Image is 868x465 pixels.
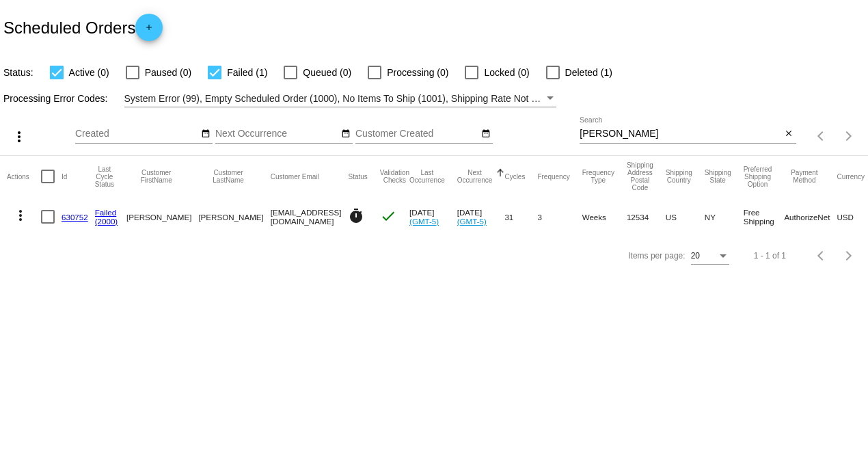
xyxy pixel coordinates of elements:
[215,129,338,139] input: Next Occurrence
[691,251,700,261] span: 20
[7,156,41,197] mat-header-cell: Actions
[198,169,258,184] button: Change sorting for CustomerLastName
[348,172,367,181] button: Change sorting for Status
[62,172,67,181] button: Change sorting for Id
[666,197,705,237] mat-cell: US
[627,161,653,191] button: Change sorting for ShippingPostcode
[705,169,731,184] button: Change sorting for ShippingState
[3,93,108,104] span: Processing Error Codes:
[835,242,863,269] button: Next page
[141,23,157,39] mat-icon: add
[409,197,457,237] mat-cell: [DATE]
[341,129,351,139] mat-icon: date_range
[537,172,569,181] button: Change sorting for Frequency
[565,64,612,81] span: Deleted (1)
[457,197,505,237] mat-cell: [DATE]
[754,251,786,261] div: 1 - 1 of 1
[409,217,439,226] a: (GMT-5)
[3,14,163,41] h2: Scheduled Orders
[504,172,525,181] button: Change sorting for Cycles
[198,197,270,237] mat-cell: [PERSON_NAME]
[409,169,445,184] button: Change sorting for LastOccurrenceUtc
[380,208,396,224] mat-icon: check
[75,129,198,139] input: Created
[303,64,351,81] span: Queued (0)
[227,64,267,81] span: Failed (1)
[627,197,666,237] mat-cell: 12534
[691,252,729,261] mat-select: Items per page:
[784,129,794,139] mat-icon: close
[835,122,863,150] button: Next page
[504,197,537,237] mat-cell: 31
[62,213,88,222] a: 630752
[124,90,557,107] mat-select: Filter by Processing Error Codes
[145,64,191,81] span: Paused (0)
[784,197,837,237] mat-cell: AuthorizeNet
[457,169,493,184] button: Change sorting for NextOccurrenceUtc
[95,217,118,226] a: (2000)
[11,129,27,145] mat-icon: more_vert
[808,122,835,150] button: Previous page
[628,251,685,261] div: Items per page:
[69,64,109,81] span: Active (0)
[380,156,409,197] mat-header-cell: Validation Checks
[744,197,785,237] mat-cell: Free Shipping
[126,197,198,237] mat-cell: [PERSON_NAME]
[95,208,117,217] a: Failed
[271,197,349,237] mat-cell: [EMAIL_ADDRESS][DOMAIN_NAME]
[837,172,865,181] button: Change sorting for CurrencyIso
[582,169,614,184] button: Change sorting for FrequencyType
[808,242,835,269] button: Previous page
[355,129,478,139] input: Customer Created
[457,217,487,226] a: (GMT-5)
[126,169,186,184] button: Change sorting for CustomerFirstName
[348,208,364,224] mat-icon: timer
[582,197,627,237] mat-cell: Weeks
[744,165,772,188] button: Change sorting for PreferredShippingOption
[481,129,491,139] mat-icon: date_range
[271,172,319,181] button: Change sorting for CustomerEmail
[537,197,582,237] mat-cell: 3
[484,64,529,81] span: Locked (0)
[580,129,781,139] input: Search
[3,67,33,78] span: Status:
[705,197,744,237] mat-cell: NY
[784,169,824,184] button: Change sorting for PaymentMethod.Type
[12,207,29,224] mat-icon: more_vert
[666,169,692,184] button: Change sorting for ShippingCountry
[387,64,448,81] span: Processing (0)
[95,165,114,188] button: Change sorting for LastProcessingCycleId
[201,129,211,139] mat-icon: date_range
[782,127,796,142] button: Clear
